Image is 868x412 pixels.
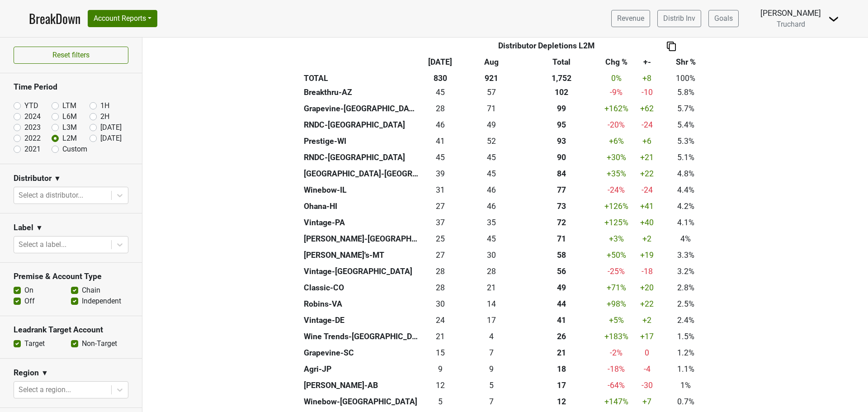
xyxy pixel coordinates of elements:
h3: Leadrank Target Account [14,325,128,335]
td: +30 % [600,149,633,166]
button: Reset filters [14,47,128,64]
td: 9.165 [421,361,460,377]
td: +5 % [600,312,633,328]
th: [PERSON_NAME]-[GEOGRAPHIC_DATA] [302,231,421,247]
div: 102 [525,86,598,98]
td: +147 % [600,393,633,410]
td: -20 % [600,117,633,133]
td: +183 % [600,328,633,345]
label: 2024 [24,111,41,122]
div: 39 [423,168,457,180]
div: 37 [423,217,457,228]
div: 73 [525,200,598,212]
div: 46 [462,200,521,212]
td: 26.92 [421,198,460,214]
td: 3.3% [661,247,710,263]
td: +35 % [600,166,633,182]
div: 56 [525,265,598,277]
td: 36.91 [421,214,460,231]
div: 4 [462,331,521,342]
div: 44 [525,298,598,310]
div: 45 [423,152,457,163]
td: 7 [459,393,523,410]
div: [PERSON_NAME] [760,7,821,19]
div: 28 [423,265,457,277]
h3: Time Period [14,82,128,92]
td: -9 % [600,84,633,100]
td: 5.4% [661,117,710,133]
th: Agri-JP [302,361,421,377]
td: 2.5% [661,296,710,312]
div: 0 [635,347,659,359]
div: +22 [635,298,659,310]
td: 27.75 [421,263,460,279]
div: -24 [635,119,659,131]
span: +8 [642,74,651,83]
label: [DATE] [100,122,122,133]
td: 46.251 [459,182,523,198]
div: 95 [525,119,598,131]
th: 921 [459,70,523,86]
th: +-: activate to sort column ascending [633,54,662,70]
td: 71.252 [459,100,523,117]
div: 28 [462,265,521,277]
td: 20.832 [459,279,523,296]
h3: Region [14,368,39,378]
div: 45 [462,233,521,245]
a: Revenue [611,10,650,27]
div: 49 [525,282,598,294]
th: 99.499 [523,100,599,117]
td: 2.8% [661,279,710,296]
div: 9 [423,363,457,375]
div: 21 [525,347,598,359]
h3: Label [14,223,33,232]
div: 30 [462,249,521,261]
div: 28 [423,103,457,114]
label: YTD [24,100,38,111]
th: [GEOGRAPHIC_DATA]-[GEOGRAPHIC_DATA] [302,166,421,182]
div: 71 [525,233,598,245]
td: -24 % [600,182,633,198]
div: +6 [635,135,659,147]
td: 5.7% [661,100,710,117]
div: +19 [635,249,659,261]
th: Jul: activate to sort column ascending [421,54,460,70]
th: &nbsp;: activate to sort column ascending [302,54,421,70]
th: 1,752 [523,70,599,86]
div: 12 [525,396,598,407]
div: 99 [525,103,598,114]
img: Copy to clipboard [667,42,676,51]
th: Wine Trends-[GEOGRAPHIC_DATA] [302,328,421,345]
div: 17 [462,314,521,326]
td: 48.583 [459,117,523,133]
a: Goals [708,10,739,27]
label: Independent [82,296,121,307]
td: +71 % [600,279,633,296]
label: LTM [62,100,76,111]
div: 9 [462,363,521,375]
div: 26 [525,331,598,342]
td: 27.916 [421,279,460,296]
th: Classic-CO [302,279,421,296]
td: 1.5% [661,328,710,345]
th: Robins-VA [302,296,421,312]
div: 21 [423,331,457,342]
td: 4% [661,231,710,247]
label: 2023 [24,122,41,133]
th: RNDC-[GEOGRAPHIC_DATA] [302,149,421,166]
div: 15 [423,347,457,359]
div: 25 [423,233,457,245]
td: 4.2% [661,198,710,214]
th: Breakthru-AZ [302,84,421,100]
div: 45 [423,86,457,98]
td: 6.5 [459,345,523,361]
td: 46.251 [421,117,460,133]
td: 44.917 [421,149,460,166]
div: 27 [423,249,457,261]
th: 48.748 [523,279,599,296]
label: 2021 [24,144,41,155]
th: RNDC-[GEOGRAPHIC_DATA] [302,117,421,133]
span: ▼ [36,223,43,233]
th: Winebow-[GEOGRAPHIC_DATA] [302,393,421,410]
div: 93 [525,135,598,147]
